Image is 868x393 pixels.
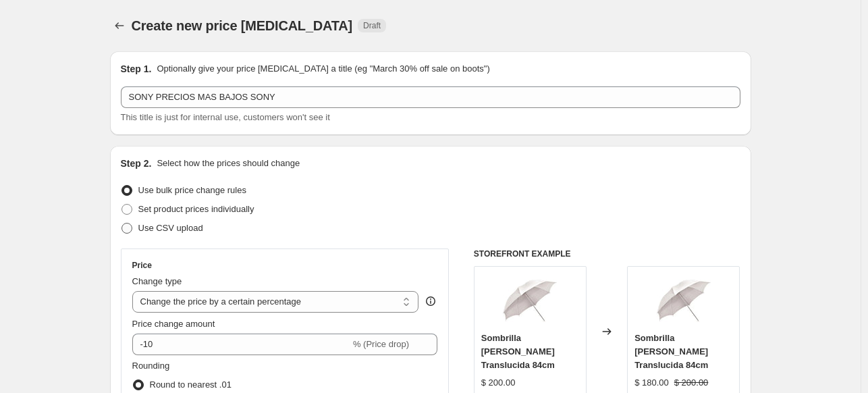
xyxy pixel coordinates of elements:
[121,62,152,76] h2: Step 1.
[353,339,409,349] span: % (Price drop)
[363,20,381,31] span: Draft
[424,294,437,308] div: help
[138,185,246,195] span: Use bulk price change rules
[657,273,711,327] img: sombrillablanca_80x.jpg
[503,273,557,327] img: sombrillablanca_80x.jpg
[132,276,182,286] span: Change type
[481,333,555,370] span: Sombrilla [PERSON_NAME] Translucida 84cm
[138,223,203,233] span: Use CSV upload
[634,333,708,370] span: Sombrilla [PERSON_NAME] Translucida 84cm
[132,18,353,33] span: Create new price [MEDICAL_DATA]
[110,16,129,35] button: Price change jobs
[132,260,152,271] h3: Price
[121,157,152,170] h2: Step 2.
[138,204,254,214] span: Set product prices individually
[634,376,669,390] div: $ 180.00
[121,86,740,108] input: 30% off holiday sale
[132,361,170,371] span: Rounding
[150,379,232,390] span: Round to nearest .01
[157,62,489,76] p: Optionally give your price [MEDICAL_DATA] a title (eg "March 30% off sale on boots")
[132,319,215,329] span: Price change amount
[157,157,300,170] p: Select how the prices should change
[481,376,516,390] div: $ 200.00
[474,248,740,259] h6: STOREFRONT EXAMPLE
[121,112,330,122] span: This title is just for internal use, customers won't see it
[674,376,709,390] strike: $ 200.00
[132,334,350,355] input: -15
